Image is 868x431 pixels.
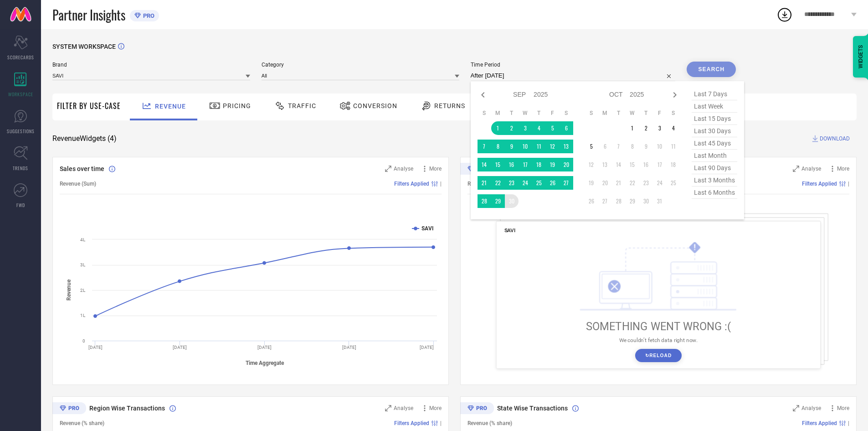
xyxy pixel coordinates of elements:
[776,6,793,23] div: Open download list
[560,121,573,135] td: Sat Sep 06 2025
[440,420,442,426] span: |
[52,62,250,68] span: Brand
[626,194,639,208] td: Wed Oct 29 2025
[385,166,391,172] svg: Zoom
[585,109,598,117] th: Sunday
[52,43,116,50] span: SYSTEM WORKSPACE
[848,181,849,187] span: |
[434,102,465,109] span: Returns
[478,140,491,153] td: Sun Sep 07 2025
[626,158,639,171] td: Wed Oct 15 2025
[802,420,837,426] span: Filters Applied
[532,176,546,190] td: Thu Sep 25 2025
[8,91,33,98] span: WORKSPACE
[262,62,459,68] span: Category
[653,121,667,135] td: Fri Oct 03 2025
[585,140,598,153] td: Sun Oct 05 2025
[626,109,639,117] th: Wednesday
[80,262,86,267] text: 3L
[653,176,667,190] td: Fri Oct 24 2025
[692,162,737,174] span: last 90 days
[626,140,639,153] td: Wed Oct 08 2025
[57,100,121,111] span: Filter By Use-Case
[837,405,849,411] span: More
[692,150,737,162] span: last month
[246,360,284,366] tspan: Time Aggregate
[793,166,799,172] svg: Zoom
[820,134,850,143] span: DOWNLOAD
[394,181,429,187] span: Filters Applied
[560,109,573,117] th: Saturday
[155,103,186,110] span: Revenue
[66,279,72,301] tspan: Revenue
[7,128,35,135] span: SUGGESTIONS
[60,165,104,172] span: Sales over time
[802,181,837,187] span: Filters Applied
[491,121,505,135] td: Mon Sep 01 2025
[801,166,821,172] span: Analyse
[837,166,849,172] span: More
[82,338,85,343] text: 0
[793,405,799,411] svg: Zoom
[612,140,626,153] td: Tue Oct 07 2025
[394,420,429,426] span: Filters Applied
[478,176,491,190] td: Sun Sep 21 2025
[60,420,104,426] span: Revenue (% share)
[519,158,532,171] td: Wed Sep 17 2025
[88,345,103,350] text: [DATE]
[532,121,546,135] td: Thu Sep 04 2025
[16,202,25,208] span: FWD
[394,405,413,411] span: Analyse
[560,140,573,153] td: Sat Sep 13 2025
[467,181,512,187] span: Revenue (% share)
[491,194,505,208] td: Mon Sep 29 2025
[639,176,653,190] td: Thu Oct 23 2025
[519,176,532,190] td: Wed Sep 24 2025
[505,158,519,171] td: Tue Sep 16 2025
[173,345,187,350] text: [DATE]
[491,140,505,153] td: Mon Sep 08 2025
[505,109,519,117] th: Tuesday
[385,405,391,411] svg: Zoom
[639,158,653,171] td: Thu Oct 16 2025
[491,109,505,117] th: Monday
[505,140,519,153] td: Tue Sep 09 2025
[692,137,737,150] span: last 45 days
[342,345,356,350] text: [DATE]
[667,158,680,171] td: Sat Oct 18 2025
[546,121,560,135] td: Fri Sep 05 2025
[626,176,639,190] td: Wed Oct 22 2025
[52,5,125,24] span: Partner Insights
[80,288,86,293] text: 2L
[585,194,598,208] td: Sun Oct 26 2025
[639,121,653,135] td: Thu Oct 02 2025
[429,166,442,172] span: More
[471,70,676,81] input: Select time period
[13,165,28,171] span: TRENDS
[653,109,667,117] th: Friday
[460,402,494,416] div: Premium
[653,140,667,153] td: Fri Oct 10 2025
[353,102,397,109] span: Conversion
[639,140,653,153] td: Thu Oct 09 2025
[692,113,737,125] span: last 15 days
[667,140,680,153] td: Sat Oct 11 2025
[519,109,532,117] th: Wednesday
[612,176,626,190] td: Tue Oct 21 2025
[546,109,560,117] th: Friday
[692,88,737,100] span: last 7 days
[612,109,626,117] th: Tuesday
[478,89,488,100] div: Previous month
[639,194,653,208] td: Thu Oct 30 2025
[288,102,316,109] span: Traffic
[598,109,612,117] th: Monday
[257,345,272,350] text: [DATE]
[667,176,680,190] td: Sat Oct 25 2025
[532,109,546,117] th: Thursday
[440,181,442,187] span: |
[223,102,251,109] span: Pricing
[619,337,698,343] span: We couldn’t fetch data right now.
[848,420,849,426] span: |
[694,243,697,252] tspan: !
[692,187,737,199] span: last 6 months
